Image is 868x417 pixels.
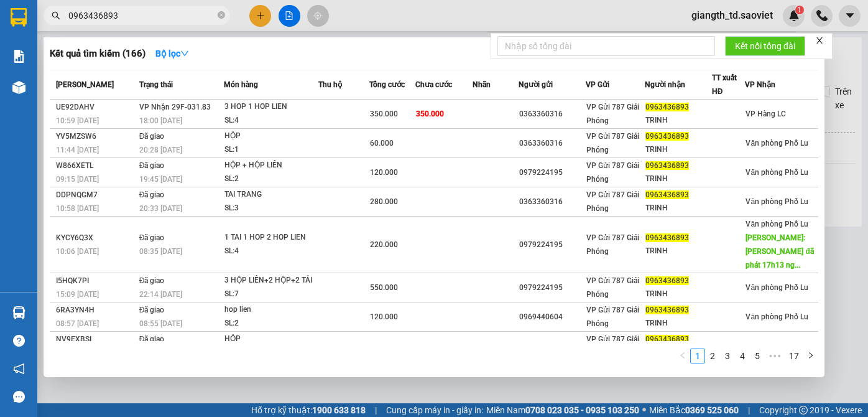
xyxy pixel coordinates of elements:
li: 17 [785,349,803,363]
button: left [675,349,690,363]
div: NV9EXBSI [56,333,136,346]
span: question-circle [13,335,25,347]
div: 6RA3YN4H [56,304,136,317]
span: Người gửi [519,80,553,89]
span: Đã giao [139,161,165,170]
span: notification [13,363,25,375]
div: TRINH [645,172,711,185]
a: 5 [750,349,764,363]
span: 350.000 [416,110,444,118]
li: Next 5 Pages [765,349,785,363]
span: 0963436893 [645,233,689,242]
div: 0979224195 [519,238,585,251]
span: 20:33 [DATE] [139,204,182,213]
span: Tổng cước [369,80,405,89]
span: right [807,352,815,359]
div: 0388406942 [519,340,585,353]
div: KYCY6Q3X [56,232,136,245]
span: VP Gửi 787 Giải Phóng [586,306,639,328]
span: 15:09 [DATE] [56,290,99,299]
span: 10:58 [DATE] [56,204,99,213]
div: SL: 4 [224,245,318,258]
span: VP Gửi 787 Giải Phóng [586,233,639,256]
button: Bộ lọcdown [145,44,199,63]
div: SL: 4 [224,114,318,128]
span: close-circle [218,11,225,19]
div: I5HQK7PI [56,274,136,288]
span: VP Nhận [745,80,775,89]
div: 0363360316 [519,137,585,150]
li: Previous Page [675,349,690,363]
span: VP Gửi 787 Giải Phóng [586,190,639,213]
span: VP Gửi 787 Giải Phóng [586,161,639,184]
div: 3 HOP 1 HOP LIEN [224,100,318,114]
a: 4 [736,349,749,363]
span: Người nhận [645,80,685,89]
span: 19:45 [DATE] [139,175,182,184]
div: TRINH [645,202,711,215]
span: 08:55 [DATE] [139,319,182,328]
span: VP Gửi 787 Giải Phóng [586,132,639,154]
span: Nhãn [473,80,491,89]
div: 0979224195 [519,281,585,294]
span: Văn phòng Phố Lu [746,168,808,177]
span: Đã giao [139,132,165,141]
div: SL: 2 [224,317,318,330]
span: 18:00 [DATE] [139,116,182,125]
div: HỘP [224,129,318,143]
img: warehouse-icon [12,306,25,319]
div: TRINH [645,143,711,156]
span: 10:59 [DATE] [56,116,99,125]
span: search [52,11,60,20]
span: 350.000 [370,110,398,118]
div: 0363360316 [519,108,585,121]
span: 08:35 [DATE] [139,247,182,256]
strong: Bộ lọc [155,49,189,59]
span: 20:28 [DATE] [139,146,182,154]
span: 0963436893 [645,276,689,285]
img: solution-icon [12,50,25,63]
span: Thu hộ [318,80,342,89]
span: 10:06 [DATE] [56,247,99,256]
img: warehouse-icon [12,81,25,94]
span: VP Gửi 787 Giải Phóng [586,103,639,125]
span: 22:14 [DATE] [139,290,182,299]
span: ••• [765,349,785,363]
a: 17 [785,349,803,363]
div: 1 TAI 1 HOP 2 HOP LIEN [224,231,318,245]
h3: Kết quả tìm kiếm ( 166 ) [50,47,145,60]
span: close [815,36,824,45]
div: 0363360316 [519,195,585,208]
a: 1 [691,349,704,363]
span: 11:44 [DATE] [56,146,99,154]
span: TT xuất HĐ [712,73,737,96]
div: SL: 7 [224,288,318,301]
div: TAI TRANG [224,188,318,202]
li: 2 [705,349,720,363]
span: Đã giao [139,306,165,314]
span: 0963436893 [645,132,689,141]
img: logo-vxr [11,8,27,27]
li: 3 [720,349,735,363]
span: Đã giao [139,190,165,199]
span: 120.000 [370,312,398,321]
div: 3 HỘP LIỀN+2 HỘP+2 TẢI [224,274,318,288]
span: Đã giao [139,233,165,242]
div: SL: 1 [224,143,318,157]
div: TRINH [645,317,711,330]
input: Tìm tên, số ĐT hoặc mã đơn [68,9,215,22]
div: DDPNQGM7 [56,189,136,202]
span: VP Gửi 787 Giải Phóng [586,276,639,299]
span: left [679,352,686,359]
a: 2 [706,349,719,363]
span: message [13,391,25,403]
span: 0963436893 [645,306,689,314]
span: Đã giao [139,276,165,285]
span: 0963436893 [645,103,689,111]
span: Đã giao [139,335,165,344]
span: 0963436893 [645,190,689,199]
li: 5 [750,349,765,363]
span: [PERSON_NAME] [56,80,114,89]
span: [PERSON_NAME]: [PERSON_NAME] đã phát 17h13 ng... [746,233,813,269]
div: 0969440604 [519,311,585,324]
